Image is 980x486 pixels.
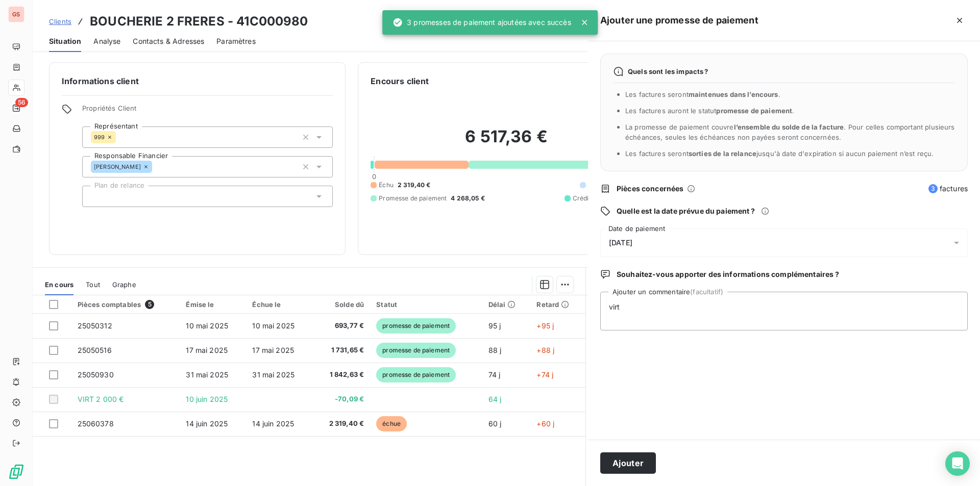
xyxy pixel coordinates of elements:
[625,149,934,158] span: Les factures seront jusqu'à date d'expiration si aucun paiement n’est reçu.
[716,107,792,115] span: promesse de paiement
[600,452,656,474] button: Ajouter
[689,90,778,98] span: maintenues dans l’encours
[945,451,970,476] div: Open Intercom Messenger
[617,206,755,216] span: Quelle est la date prévue du paiement ?
[628,67,708,75] span: Quels sont les impacts ?
[600,292,968,330] textarea: virt
[617,184,684,194] span: Pièces concernées
[625,90,780,98] span: Les factures seront .
[600,13,758,28] h5: Ajouter une promesse de paiement
[625,123,955,141] span: La promesse de paiement couvre . Pour celles comportant plusieurs échéances, seules les échéances...
[928,184,938,193] span: 3
[689,149,756,158] span: sorties de la relance
[928,184,968,194] span: factures
[609,239,632,247] span: [DATE]
[625,107,795,115] span: Les factures auront le statut .
[734,123,844,131] span: l’ensemble du solde de la facture
[617,269,839,279] span: Souhaitez-vous apporter des informations complémentaires ?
